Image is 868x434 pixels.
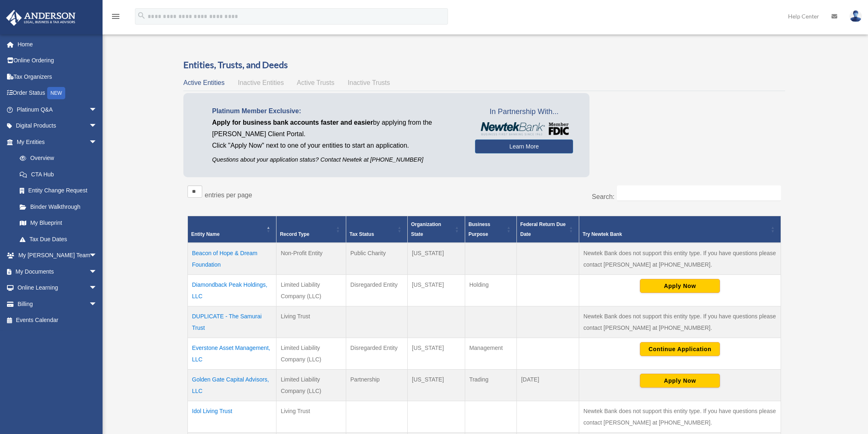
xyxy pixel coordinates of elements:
[212,105,463,117] p: Platinum Member Exclusive:
[276,216,346,243] th: Record Type: Activate to sort
[346,338,408,369] td: Disregarded Entity
[579,243,781,275] td: Newtek Bank does not support this entity type. If you have questions please contact [PERSON_NAME]...
[6,101,110,118] a: Platinum Q&Aarrow_drop_down
[183,59,785,71] h3: Entities, Trusts, and Deeds
[475,105,573,119] span: In Partnership With...
[183,79,224,86] span: Active Entities
[212,155,463,165] p: Questions about your application status? Contact Newtek at [PHONE_NUMBER]
[6,280,110,296] a: Online Learningarrow_drop_down
[408,216,465,243] th: Organization State: Activate to sort
[4,10,78,26] img: Anderson Advisors Platinum Portal
[6,312,110,329] a: Events Calendar
[6,118,110,134] a: Digital Productsarrow_drop_down
[592,193,614,200] label: Search:
[11,150,101,167] a: Overview
[465,338,516,369] td: Management
[6,134,105,150] a: My Entitiesarrow_drop_down
[465,274,516,306] td: Holding
[188,216,276,243] th: Entity Name: Activate to invert sorting
[212,119,373,126] span: Apply for business bank accounts faster and easier
[89,247,105,264] span: arrow_drop_down
[640,342,720,356] button: Continue Application
[408,243,465,275] td: [US_STATE]
[188,401,276,432] td: Idol Living Trust
[111,14,121,21] a: menu
[191,231,219,237] span: Entity Name
[11,215,105,231] a: My Blueprint
[579,306,781,338] td: Newtek Bank does not support this entity type. If you have questions please contact [PERSON_NAME]...
[11,199,105,215] a: Binder Walkthrough
[212,117,463,140] p: by applying from the [PERSON_NAME] Client Portal.
[188,274,276,306] td: Diamondback Peak Holdings, LLC
[89,296,105,313] span: arrow_drop_down
[640,374,720,388] button: Apply Now
[188,338,276,369] td: Everstone Asset Management, LLC
[276,306,346,338] td: Living Trust
[346,216,408,243] th: Tax Status: Activate to sort
[276,401,346,432] td: Living Trust
[297,79,335,86] span: Active Trusts
[408,369,465,401] td: [US_STATE]
[111,11,121,21] i: menu
[6,263,110,280] a: My Documentsarrow_drop_down
[280,231,309,237] span: Record Type
[6,296,110,312] a: Billingarrow_drop_down
[6,36,110,53] a: Home
[6,53,110,69] a: Online Ordering
[408,274,465,306] td: [US_STATE]
[348,79,390,86] span: Inactive Trusts
[89,118,105,135] span: arrow_drop_down
[276,274,346,306] td: Limited Liability Company (LLC)
[137,11,146,20] i: search
[6,85,110,102] a: Order StatusNEW
[465,216,516,243] th: Business Purpose: Activate to sort
[640,279,720,293] button: Apply Now
[11,231,105,247] a: Tax Due Dates
[349,231,374,237] span: Tax Status
[188,306,276,338] td: DUPLICATE - The Samurai Trust
[89,101,105,118] span: arrow_drop_down
[346,274,408,306] td: Disregarded Entity
[205,192,252,199] label: entries per page
[188,369,276,401] td: Golden Gate Capital Advisors, LLC
[276,338,346,369] td: Limited Liability Company (LLC)
[517,216,579,243] th: Federal Return Due Date: Activate to sort
[6,69,110,85] a: Tax Organizers
[238,79,284,86] span: Inactive Entities
[89,263,105,280] span: arrow_drop_down
[579,401,781,432] td: Newtek Bank does not support this entity type. If you have questions please contact [PERSON_NAME]...
[276,243,346,275] td: Non-Profit Entity
[11,183,105,199] a: Entity Change Request
[475,139,573,153] a: Learn More
[188,243,276,275] td: Beacon of Hope & Dream Foundation
[468,222,490,237] span: Business Purpose
[47,87,65,99] div: NEW
[89,134,105,151] span: arrow_drop_down
[11,166,105,183] a: CTA Hub
[479,122,569,135] img: NewtekBankLogoSM.png
[465,369,516,401] td: Trading
[6,247,110,264] a: My [PERSON_NAME] Teamarrow_drop_down
[408,338,465,369] td: [US_STATE]
[411,222,441,237] span: Organization State
[89,280,105,297] span: arrow_drop_down
[212,140,463,151] p: Click "Apply Now" next to one of your entities to start an application.
[520,222,566,237] span: Federal Return Due Date
[517,369,579,401] td: [DATE]
[346,369,408,401] td: Partnership
[582,229,768,239] div: Try Newtek Bank
[346,243,408,275] td: Public Charity
[579,216,781,243] th: Try Newtek Bank : Activate to sort
[850,10,862,22] img: User Pic
[276,369,346,401] td: Limited Liability Company (LLC)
